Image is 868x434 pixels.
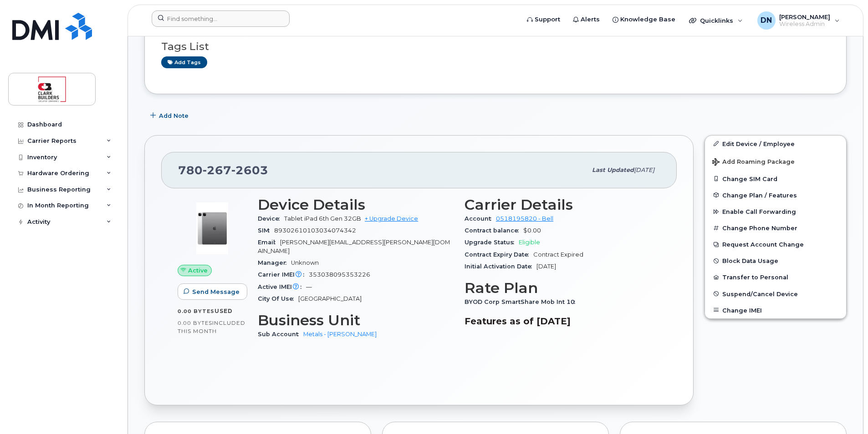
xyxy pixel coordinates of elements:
[496,215,553,222] a: 0518195820 - Bell
[291,259,319,266] span: Unknown
[705,252,846,269] button: Block Data Usage
[722,208,796,215] span: Enable Call Forwarding
[751,11,846,30] div: Danny Nguyen
[465,280,660,296] h3: Rate Plan
[258,215,284,222] span: Device
[519,239,540,246] span: Eligible
[705,171,846,187] button: Change SIM Card
[309,271,370,278] span: 353038095353226
[465,215,496,222] span: Account
[465,239,519,246] span: Upgrade Status
[258,295,298,302] span: City Of Use
[683,11,749,30] div: Quicklinks
[258,331,303,338] span: Sub Account
[178,320,212,326] span: 0.00 Bytes
[465,263,536,270] span: Initial Activation Date
[712,158,795,167] span: Add Roaming Package
[465,316,660,327] h3: Features as of [DATE]
[284,215,361,222] span: Tablet iPad 6th Gen 32GB
[722,192,797,198] span: Change Plan / Features
[606,10,682,29] a: Knowledge Base
[178,319,245,334] span: included this month
[303,331,377,338] a: Metals - [PERSON_NAME]
[258,312,454,328] h3: Business Unit
[535,15,560,24] span: Support
[705,187,846,203] button: Change Plan / Features
[161,41,830,52] h3: Tags List
[214,308,233,314] span: used
[533,251,583,258] span: Contract Expired
[192,288,240,296] span: Send Message
[365,215,418,222] a: + Upgrade Device
[523,227,541,234] span: $0.00
[705,269,846,285] button: Transfer to Personal
[258,283,306,290] span: Active IMEI
[161,56,207,68] a: Add tags
[592,167,634,173] span: Last updated
[779,13,830,20] span: [PERSON_NAME]
[298,295,362,302] span: [GEOGRAPHIC_DATA]
[274,227,356,234] span: 89302610103034074342
[465,197,660,213] h3: Carrier Details
[567,10,606,29] a: Alerts
[258,271,309,278] span: Carrier IMEI
[152,10,290,27] input: Find something...
[521,10,567,29] a: Support
[705,286,846,302] button: Suspend/Cancel Device
[536,263,556,270] span: [DATE]
[779,20,830,28] span: Wireless Admin
[705,302,846,318] button: Change IMEI
[231,163,268,177] span: 2603
[178,163,268,177] span: 780
[705,236,846,252] button: Request Account Change
[465,227,523,234] span: Contract balance
[761,15,772,26] span: DN
[178,283,247,300] button: Send Message
[258,197,454,213] h3: Device Details
[465,298,580,305] span: BYOD Corp SmartShare Mob Int 10
[705,136,846,152] a: Edit Device / Employee
[620,15,675,24] span: Knowledge Base
[185,201,240,256] img: image20231002-3703462-1k0mm78.jpeg
[159,111,189,120] span: Add Note
[465,251,533,258] span: Contract Expiry Date
[705,152,846,171] button: Add Roaming Package
[581,15,600,24] span: Alerts
[178,308,214,314] span: 0.00 Bytes
[828,394,861,427] iframe: Messenger Launcher
[188,266,208,275] span: Active
[258,239,450,254] span: [PERSON_NAME][EMAIL_ADDRESS][PERSON_NAME][DOMAIN_NAME]
[306,283,312,290] span: —
[705,203,846,220] button: Enable Call Forwarding
[258,227,274,234] span: SIM
[258,259,291,266] span: Manager
[634,167,654,173] span: [DATE]
[722,290,798,297] span: Suspend/Cancel Device
[258,239,280,246] span: Email
[144,108,196,124] button: Add Note
[700,17,733,24] span: Quicklinks
[705,220,846,236] button: Change Phone Number
[203,163,231,177] span: 267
